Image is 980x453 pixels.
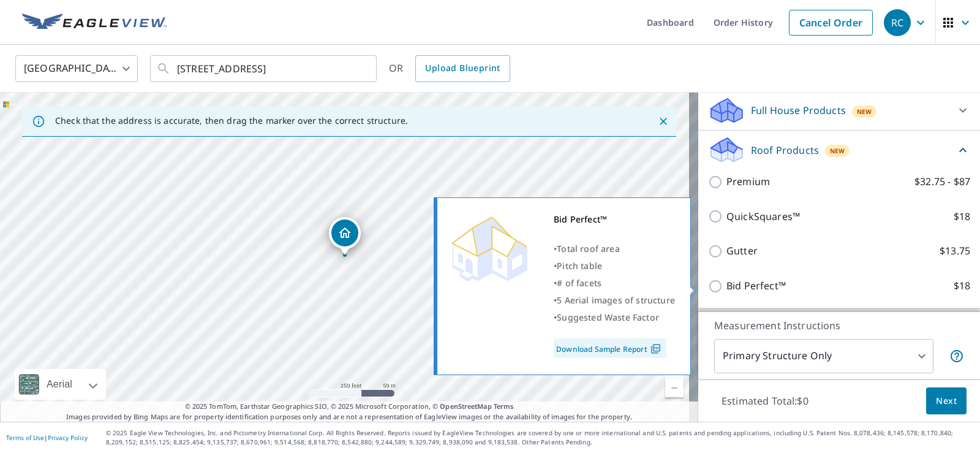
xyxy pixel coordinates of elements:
p: Premium [726,174,770,189]
a: Cancel Order [789,10,873,36]
div: Roof ProductsNew [708,135,970,164]
span: Suggested Waste Factor [557,311,659,323]
span: Total roof area [557,243,620,254]
p: $18 [954,278,970,294]
p: Bid Perfect™ [726,278,786,294]
a: Download Sample Report [554,338,666,358]
p: Full House Products [751,103,846,118]
a: Terms of Use [6,433,44,442]
a: Privacy Policy [48,433,88,442]
div: Aerial [15,369,106,400]
p: | [6,434,88,441]
p: $13.75 [940,243,970,259]
p: Check that the address is accurate, then drag the marker over the correct structure. [55,115,408,126]
div: OR [389,55,510,82]
div: Bid Perfect™ [554,211,675,228]
div: • [554,275,675,292]
p: QuickSquares™ [726,209,800,224]
div: RC [884,9,911,36]
span: New [830,146,845,156]
div: Full House ProductsNew [708,96,970,125]
span: 5 Aerial images of structure [557,294,675,306]
div: • [554,257,675,275]
a: Upload Blueprint [415,55,510,82]
div: Dropped pin, building 1, Residential property, 7329 Radburn Ct Indianapolis, IN 46214 [329,217,361,255]
span: © 2025 TomTom, Earthstar Geographics SIO, © 2025 Microsoft Corporation, © [185,402,514,412]
span: Pitch table [557,260,602,272]
span: New [857,107,872,116]
p: Gutter [726,243,758,259]
p: $18 [954,209,970,224]
a: Terms [494,402,514,411]
button: Next [926,387,967,415]
p: Estimated Total: $0 [712,387,818,414]
button: Close [655,113,671,129]
span: Upload Blueprint [425,61,500,76]
div: [GEOGRAPHIC_DATA] [15,51,138,86]
img: EV Logo [22,13,167,32]
div: Aerial [43,369,76,400]
p: Roof Products [751,143,819,158]
div: • [554,309,675,326]
span: # of facets [557,277,601,289]
a: OpenStreetMap [440,402,491,411]
img: Pdf Icon [647,343,664,354]
img: Premium [447,211,532,284]
div: • [554,240,675,257]
input: Search by address or latitude-longitude [177,51,352,86]
p: $32.75 - $87 [914,174,970,189]
p: Measurement Instructions [714,318,964,333]
p: © 2025 Eagle View Technologies, Inc. and Pictometry International Corp. All Rights Reserved. Repo... [106,428,974,447]
div: Primary Structure Only [714,339,933,373]
div: • [554,292,675,309]
span: Your report will include only the primary structure on the property. For example, a detached gara... [949,349,964,364]
span: Next [936,394,957,409]
a: Current Level 17, Zoom Out [665,379,684,397]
